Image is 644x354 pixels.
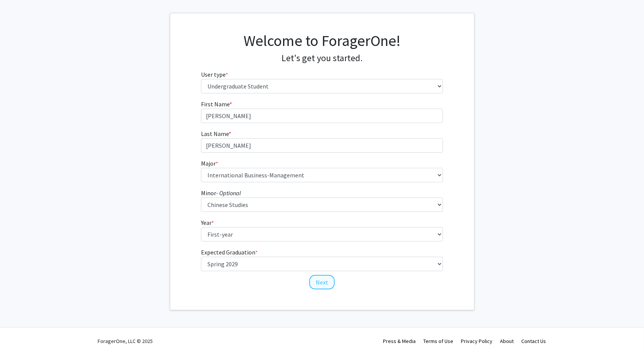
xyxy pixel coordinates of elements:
[6,320,32,348] iframe: Chat
[201,53,443,64] h4: Let's get you started.
[461,338,493,345] a: Privacy Policy
[500,338,514,345] a: About
[201,218,214,227] label: Year
[424,338,454,345] a: Terms of Use
[201,100,229,108] span: First Name
[201,159,218,168] label: Major
[201,32,443,50] h1: Welcome to ForagerOne!
[216,189,241,197] i: - Optional
[201,248,258,257] label: Expected Graduation
[383,338,416,345] a: Press & Media
[201,188,241,198] label: Minor
[201,130,229,137] span: Last Name
[522,338,546,345] a: Contact Us
[201,70,228,79] label: User type
[309,275,335,289] button: Next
